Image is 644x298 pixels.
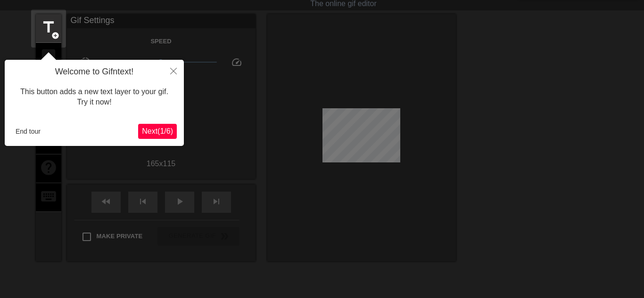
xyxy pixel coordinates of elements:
[138,124,177,139] button: Next
[142,127,173,135] span: Next ( 1 / 6 )
[12,67,177,77] h4: Welcome to Gifntext!
[12,77,177,117] div: This button adds a new text layer to your gif. Try it now!
[163,60,184,81] button: Close
[12,124,44,138] button: End tour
